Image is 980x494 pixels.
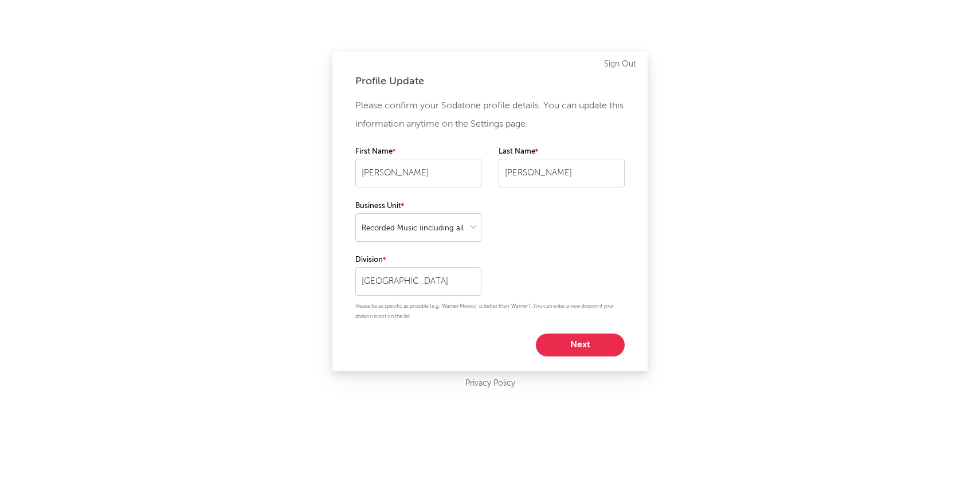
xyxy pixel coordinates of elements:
[465,377,515,391] a: Privacy Policy
[355,301,625,322] p: Please be as specific as possible (e.g. 'Warner Mexico' is better than 'Warner'). You can enter a...
[355,159,481,187] input: Your first name
[355,145,481,159] label: First Name
[355,75,625,88] div: Profile Update
[536,334,625,356] button: Next
[604,57,636,71] a: Sign Out
[499,159,625,187] input: Your last name
[355,199,481,213] label: Business Unit
[499,145,625,159] label: Last Name
[355,253,481,267] label: Division
[355,97,625,134] p: Please confirm your Sodatone profile details. You can update this information anytime on the Sett...
[355,267,481,296] input: Your division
